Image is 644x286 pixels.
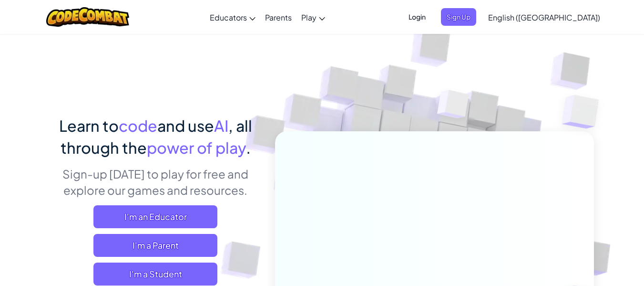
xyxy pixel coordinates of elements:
a: English ([GEOGRAPHIC_DATA]) [483,4,605,30]
button: I'm a Student [93,263,217,286]
button: Sign Up [441,8,476,26]
a: Educators [205,4,260,30]
a: Parents [260,4,296,30]
p: Sign-up [DATE] to play for free and explore our games and resources. [51,166,261,198]
span: Educators [210,12,247,22]
span: Play [301,12,317,22]
a: I'm an Educator [93,205,217,228]
span: and use [157,116,214,135]
span: Learn to [59,116,119,135]
a: I'm a Parent [93,234,217,257]
span: power of play [147,138,246,157]
span: AI [214,116,228,135]
span: . [246,138,251,157]
span: code [119,116,157,135]
a: Play [296,4,330,30]
img: Overlap cubes [419,71,488,142]
img: CodeCombat logo [46,7,130,27]
button: Login [403,8,431,26]
span: English ([GEOGRAPHIC_DATA]) [488,12,600,22]
img: Overlap cubes [543,72,625,152]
